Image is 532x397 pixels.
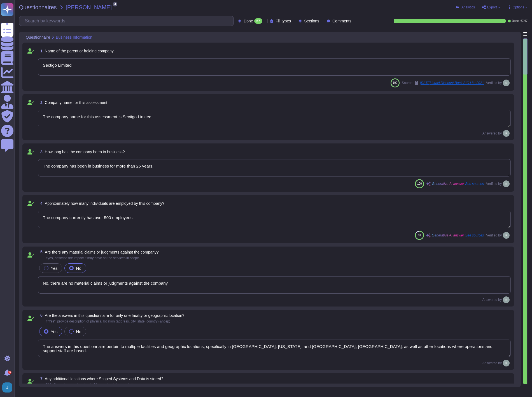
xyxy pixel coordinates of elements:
[432,182,464,185] span: Generative AI answer
[482,361,502,365] span: Answered by
[486,234,502,237] span: Verified by
[503,232,510,239] img: user
[45,150,125,154] span: How long has the company been in business?
[461,6,475,9] span: Analytics
[503,296,510,303] img: user
[503,80,510,86] img: user
[332,19,351,23] span: Comments
[1,381,16,394] button: user
[45,100,107,105] span: Company name for this assessment
[38,159,511,177] textarea: The company has been in business for more than 25 years.
[38,110,511,127] textarea: The company name for this assessment is Sectigo Limited.
[45,250,159,254] span: Are there any material claims or judgments against the company?
[56,35,92,39] span: Business Information
[38,340,511,357] textarea: The answers in this questionnaire pertain to multiple facilities and geographic locations, specif...
[38,49,43,53] span: 1
[402,81,484,85] span: Source:
[503,360,510,366] img: user
[51,329,57,334] span: Yes
[76,329,81,334] span: No
[45,383,134,387] span: If "Yes", provide each location (address, city, state, country).
[513,6,524,9] span: Options
[26,35,50,39] span: Questionnaire
[38,250,43,254] span: 5
[254,18,262,24] div: 67
[45,256,140,260] span: If yes, describe the impact it may have on the services in scope.
[45,201,164,206] span: Approximately how many individuals are employed by this company?
[486,182,502,185] span: Verified by
[244,19,253,23] span: Done
[304,19,319,23] span: Sections
[420,81,484,85] span: [DATE] Israel Discount Bank SIG Lite 2021
[276,19,291,23] span: Fill types
[482,132,502,135] span: Answered by
[432,234,464,237] span: Generative AI answer
[45,377,163,381] span: Any additional locations where Scoped Systems and Data is stored?
[113,2,117,6] span: 3
[45,319,170,323] span: If "Yes", provide description of physical location (address, city, state, country).&nbsp;
[465,182,484,185] span: See sources
[393,81,397,84] span: 100
[19,4,57,10] span: Questionnaires
[38,377,43,380] span: 7
[38,211,511,228] textarea: The company currently has over 500 employees.
[66,4,112,10] span: [PERSON_NAME]
[486,81,502,85] span: Verified by
[8,371,11,374] div: 9+
[512,20,519,22] span: Done:
[455,5,475,10] button: Analytics
[45,49,114,53] span: Name of the parent or holding company
[503,180,510,187] img: user
[38,101,43,105] span: 2
[503,130,510,137] img: user
[38,150,43,154] span: 3
[76,266,81,271] span: No
[482,298,502,301] span: Answered by
[38,201,43,205] span: 4
[22,16,234,26] input: Search by keywords
[417,182,422,185] span: 100
[38,276,511,294] textarea: No, there are no material claims or judgments against the company.
[487,6,497,9] span: Export
[51,266,57,271] span: Yes
[45,313,185,318] span: Are the answers in this questionnaire for only one facility or geographic location?
[521,20,528,22] span: 67 / 67
[38,58,511,76] textarea: Sectigo Limited
[38,313,43,317] span: 6
[418,234,421,237] span: 81
[2,382,12,393] img: user
[465,234,484,237] span: See sources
